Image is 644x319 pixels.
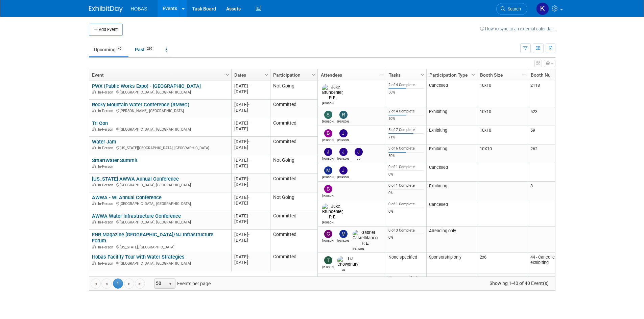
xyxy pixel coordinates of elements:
img: Jeffrey LeBlanc [339,166,348,175]
span: - [248,195,249,200]
div: [DATE] [234,120,267,126]
td: 523 [528,107,578,126]
span: Go to the previous page [104,281,109,287]
span: select [168,281,173,287]
div: Jeffrey LeBlanc [337,156,349,160]
div: 0% [388,191,424,195]
img: krystal coker [536,2,549,15]
a: Dates [234,69,266,81]
td: Committed [270,252,317,299]
div: 0% [388,235,424,240]
a: PWX (Public Works Expo) - [GEOGRAPHIC_DATA] [92,83,201,89]
td: Cancelled [426,81,477,107]
td: Committed [270,137,317,155]
div: [DATE] [234,200,267,206]
td: 2118 [528,81,578,107]
a: Water Jam [92,139,116,145]
td: 2x6 [477,253,528,274]
td: Committed [270,211,317,230]
img: Jeffrey LeBlanc [339,129,348,137]
div: 0% [388,172,424,177]
div: 0 of 1 Complete [388,183,424,188]
span: Column Settings [420,72,425,78]
img: Stephen Alston [324,111,332,119]
span: - [248,232,249,237]
div: Jake Brunoehler, P. E. [322,101,334,105]
img: Lia Chowdhury [337,256,358,267]
span: In-Person [98,202,115,206]
div: Stephen Alston [322,119,334,123]
td: Exhibiting [426,107,477,126]
div: [DATE] [234,232,267,237]
div: [GEOGRAPHIC_DATA], [GEOGRAPHIC_DATA] [92,201,228,206]
div: 50% [388,116,424,121]
div: 0 of 3 Complete [388,228,424,233]
a: Event [92,69,227,81]
span: Column Settings [264,72,269,78]
div: 0% [388,209,424,214]
div: JD Demore [353,156,364,160]
div: [DATE] [234,107,267,113]
span: Go to the next page [126,281,132,287]
span: Events per page [145,278,217,289]
div: 5 of 7 Complete [388,128,424,132]
img: Tracy DeJarnett [324,256,332,264]
td: Exhibiting [426,182,477,200]
div: [GEOGRAPHIC_DATA], [GEOGRAPHIC_DATA] [92,219,228,225]
button: Add Event [89,24,123,36]
td: Not Going [270,155,317,174]
span: Showing 1-40 of 40 Event(s) [483,278,555,288]
div: [US_STATE][GEOGRAPHIC_DATA], [GEOGRAPHIC_DATA] [92,145,228,151]
span: In-Person [98,261,115,266]
td: Not Going [270,192,317,211]
img: Jake Brunoehler, P. E. [322,204,343,220]
img: In-Person Event [92,146,96,149]
td: 10x10 [477,126,528,144]
span: In-Person [98,245,115,249]
div: [PERSON_NAME], [GEOGRAPHIC_DATA] [92,108,228,113]
a: Column Settings [520,69,528,79]
a: Booth Size [480,69,523,81]
img: In-Person Event [92,183,96,186]
td: Cancelled [426,163,477,182]
div: [GEOGRAPHIC_DATA], [GEOGRAPHIC_DATA] [92,89,228,95]
img: ExhibitDay [89,6,123,12]
div: [US_STATE], [GEOGRAPHIC_DATA] [92,244,228,250]
a: Attendees [321,69,381,81]
img: Mike Bussio [339,230,348,238]
span: - [248,83,249,88]
img: Jeffrey LeBlanc [339,148,348,156]
td: Not Going [270,81,317,100]
td: 8 [528,182,578,200]
div: 50% [388,90,424,95]
td: 262 [528,144,578,163]
div: [DATE] [234,139,267,144]
div: Christopher Shirazy [322,238,334,242]
img: Joe Tipton [324,148,332,156]
div: [DATE] [234,254,267,260]
div: [DATE] [234,89,267,95]
div: 71% [388,135,424,140]
div: [DATE] [234,182,267,187]
a: AWWA Water Infrastructure Conference [92,213,181,219]
td: 59 [528,126,578,144]
div: Bryant Welch [322,137,334,142]
a: AWWA - WI Annual Conference [92,194,162,201]
div: [GEOGRAPHIC_DATA], [GEOGRAPHIC_DATA] [92,126,228,132]
img: Mike Bussio [324,166,332,175]
img: JD Demore [355,148,363,156]
span: Column Settings [225,72,230,78]
img: In-Person Event [92,109,96,112]
div: [DATE] [234,260,267,265]
img: In-Person Event [92,164,96,168]
td: Committed [270,230,317,252]
div: [DATE] [234,237,267,243]
div: 3 of 6 Complete [388,146,424,151]
div: Rene Garcia [337,119,349,123]
a: SmartWater Summit [92,157,138,163]
span: - [248,213,249,218]
div: Bryant Welch [322,193,334,197]
a: Booth Number [531,69,574,81]
a: Column Settings [378,69,386,79]
div: 0 of 1 Complete [388,165,424,169]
